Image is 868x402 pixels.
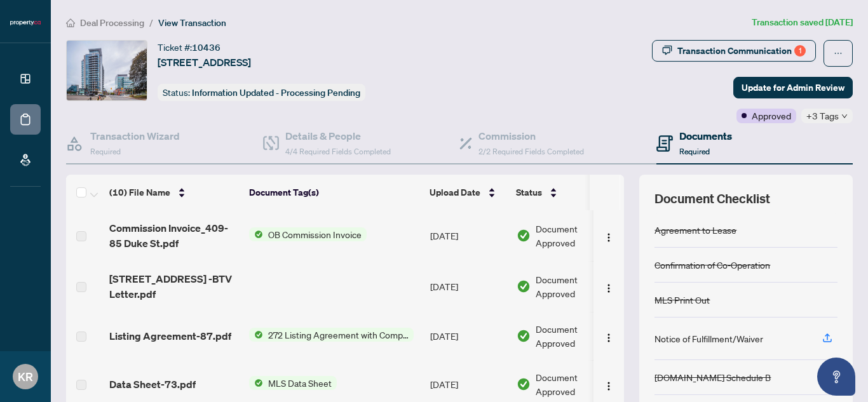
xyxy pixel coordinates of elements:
span: OB Commission Invoice [263,227,367,241]
span: Document Approved [536,322,614,350]
img: Document Status [517,229,531,243]
button: Logo [599,276,619,297]
button: Logo [599,374,619,394]
button: Status IconOB Commission Invoice [249,227,367,241]
td: [DATE] [425,261,512,312]
span: home [66,18,75,27]
span: Required [679,147,710,156]
span: Information Updated - Processing Pending [192,87,360,98]
span: Upload Date [430,185,480,199]
div: Agreement to Lease [654,223,736,237]
span: Document Approved [536,272,614,300]
h4: Details & People [285,128,391,144]
div: Ticket #: [158,40,220,55]
span: Status [516,185,542,199]
th: Upload Date [424,175,511,210]
div: Status: [158,84,365,101]
span: View Transaction [158,17,226,29]
span: KR [18,368,33,385]
img: Logo [604,283,614,293]
span: Commission Invoice_409-85 Duke St.pdf [109,220,239,251]
img: Document Status [517,329,531,343]
img: Status Icon [249,376,263,390]
div: Notice of Fulfillment/Waiver [654,332,763,345]
span: [STREET_ADDRESS] [158,55,251,70]
th: Document Tag(s) [244,175,424,210]
span: Required [90,147,121,156]
button: Logo [599,225,619,246]
span: 4/4 Required Fields Completed [285,147,391,156]
h4: Transaction Wizard [90,128,180,144]
li: / [149,15,153,30]
div: MLS Print Out [654,293,710,307]
span: MLS Data Sheet [263,376,337,390]
h4: Documents [679,128,732,144]
th: Status [511,175,619,210]
div: Confirmation of Co-Operation [654,258,770,272]
td: [DATE] [425,210,512,261]
img: Logo [604,381,614,391]
button: Open asap [817,358,855,396]
span: Document Approved [536,370,614,398]
span: [STREET_ADDRESS] -BTV Letter.pdf [109,271,239,302]
span: Document Approved [536,222,614,250]
span: 2/2 Required Fields Completed [478,147,584,156]
button: Logo [599,326,619,346]
img: Document Status [517,279,531,293]
span: Update for Admin Review [742,77,844,98]
span: down [841,113,848,119]
span: Document Checklist [654,190,770,208]
img: Logo [604,232,614,243]
th: (10) File Name [104,175,244,210]
div: [DOMAIN_NAME] Schedule B [654,370,771,384]
span: 10436 [192,42,220,53]
button: Status IconMLS Data Sheet [249,376,337,390]
button: Status Icon272 Listing Agreement with Company Schedule A [249,328,414,342]
img: Logo [604,333,614,343]
span: ellipsis [834,49,843,58]
span: Deal Processing [80,17,144,29]
div: 1 [794,45,806,57]
span: Data Sheet-73.pdf [109,377,196,392]
span: Listing Agreement-87.pdf [109,328,231,344]
span: 272 Listing Agreement with Company Schedule A [263,328,414,342]
button: Transaction Communication1 [652,40,816,62]
span: Approved [752,109,791,123]
button: Update for Admin Review [733,77,853,98]
img: Document Status [517,377,531,391]
span: (10) File Name [109,185,170,199]
h4: Commission [478,128,584,144]
span: +3 Tags [806,109,839,123]
img: Status Icon [249,227,263,241]
div: Transaction Communication [677,41,806,61]
article: Transaction saved [DATE] [752,15,853,30]
img: Status Icon [249,328,263,342]
td: [DATE] [425,312,512,360]
img: logo [10,19,41,27]
img: IMG-X12356562_1.jpg [67,41,147,100]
